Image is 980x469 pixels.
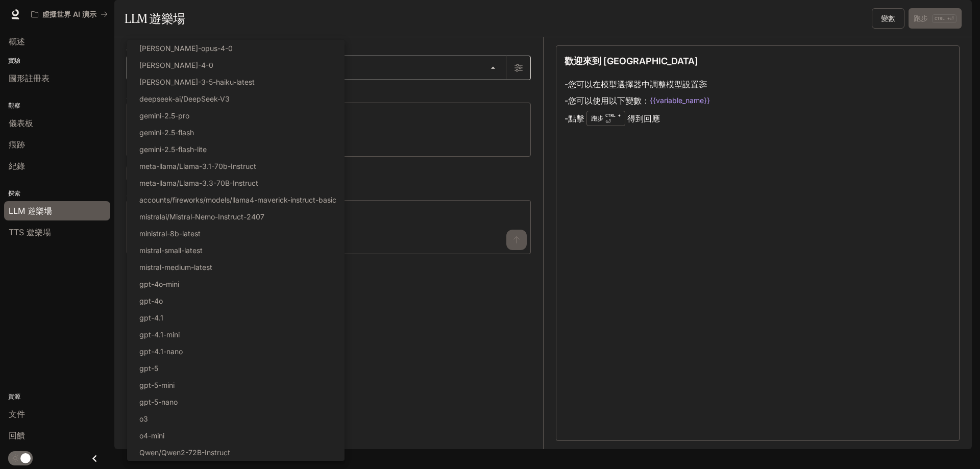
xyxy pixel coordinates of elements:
p: gpt-5-mini [139,380,175,390]
p: gemini-2.5-flash [139,127,194,138]
p: meta-llama/Llama-3.1-70b-Instruct [139,161,256,171]
p: gpt-4.1-nano [139,346,183,357]
p: mistralai/Mistral-Nemo-Instruct-2407 [139,211,264,222]
p: [PERSON_NAME]-3-5-haiku-latest [139,77,255,87]
p: Qwen/Qwen2-72B-Instruct [139,447,230,458]
p: gpt-5 [139,363,158,374]
p: accounts/fireworks/models/llama4-maverick-instruct-basic [139,194,336,205]
p: gpt-5-nano [139,397,178,407]
p: mistral-medium-latest [139,262,212,273]
p: mistral-small-latest [139,245,203,256]
p: gpt-4o [139,295,163,306]
p: gpt-4.1 [139,312,163,323]
p: gemini-2.5-pro [139,110,189,121]
p: gpt-4o-mini [139,279,179,289]
p: deepseek-ai/DeepSeek-V3 [139,93,230,104]
p: [PERSON_NAME]-opus-4-0 [139,43,233,54]
p: o3 [139,413,148,424]
p: meta-llama/Llama-3.3-70B-Instruct [139,178,258,188]
p: gpt-4.1-mini [139,329,180,340]
p: [PERSON_NAME]-4-0 [139,60,213,70]
p: ministral-8b-latest [139,228,201,239]
p: o4-mini [139,430,164,441]
p: gemini-2.5-flash-lite [139,144,207,155]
